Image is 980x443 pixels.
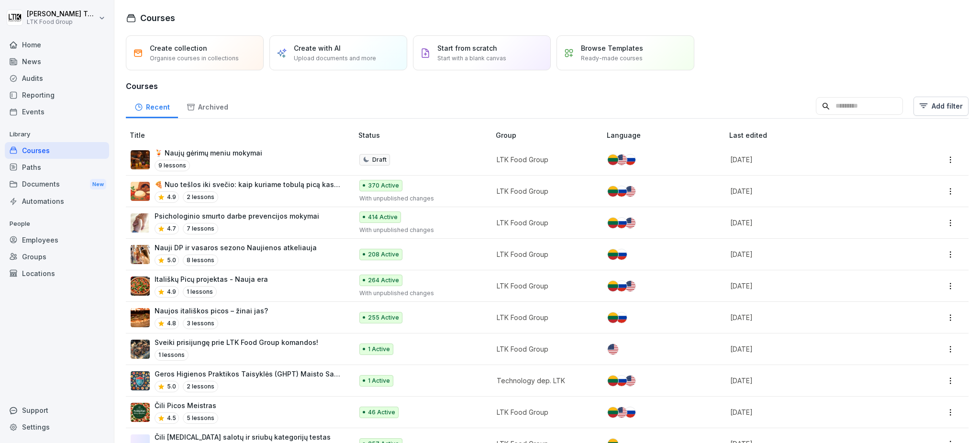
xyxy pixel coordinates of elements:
img: lt.svg [608,186,618,197]
p: With unpublished changes [359,289,481,298]
a: Employees [5,232,109,248]
p: 8 lessons [183,255,218,266]
p: Naujos itališkos picos – žinai jas? [155,306,268,316]
p: LTK Food Group [497,344,591,354]
p: 5 lessons [183,412,218,424]
p: Title [130,130,355,140]
p: Status [358,130,492,140]
div: Events [5,103,109,120]
div: Support [5,402,109,419]
p: [DATE] [730,218,896,228]
p: 2 lessons [183,381,218,392]
p: Organise courses in collections [150,54,239,63]
p: LTK Food Group [497,186,591,196]
img: ru.svg [625,407,635,418]
p: 264 Active [368,276,399,285]
p: Group [496,130,603,140]
img: us.svg [616,155,627,165]
p: 🍕 Nuo tešlos iki svečio: kaip kuriame tobulą picą kasdien [155,179,343,189]
a: Groups [5,248,109,265]
a: News [5,53,109,70]
p: 3 lessons [183,318,218,329]
img: ru.svg [616,281,627,291]
img: lt.svg [608,312,618,323]
img: lt.svg [608,281,618,291]
h1: Courses [140,11,175,24]
p: [DATE] [730,186,896,196]
p: With unpublished changes [359,194,481,203]
p: LTK Food Group [497,281,591,291]
a: Automations [5,193,109,210]
a: Reporting [5,87,109,103]
p: People [5,216,109,232]
p: 4.9 [167,288,176,296]
div: Audits [5,70,109,87]
div: Documents [5,176,109,193]
p: 7 lessons [183,223,218,234]
img: fm2xlnd4abxcjct7hdb1279s.png [131,182,150,201]
p: [DATE] [730,312,896,322]
img: lt.svg [608,249,618,260]
p: [DATE] [730,344,896,354]
a: DocumentsNew [5,176,109,193]
img: j6p8nacpxa9w6vbzyquke6uf.png [131,308,150,327]
a: Settings [5,419,109,435]
img: ru.svg [616,376,627,386]
p: 208 Active [368,250,399,259]
img: ru.svg [616,249,627,260]
p: 370 Active [368,181,399,190]
img: ru.svg [625,155,635,165]
p: [PERSON_NAME] Tumašiene [27,10,97,18]
a: Home [5,36,109,53]
p: 1 lessons [183,286,217,298]
p: Geros Higienos Praktikos Taisyklės (GHPT) Maisto Saugos Kursas [155,369,343,379]
p: 255 Active [368,313,399,322]
p: 414 Active [368,213,398,221]
p: 1 lessons [155,349,189,361]
p: 4.5 [167,414,176,422]
p: Library [5,127,109,142]
button: Add filter [913,97,969,116]
p: Create collection [150,43,207,53]
img: gkstgtivdreqost45acpow74.png [131,213,150,233]
a: Locations [5,265,109,282]
p: Upload documents and more [294,54,376,63]
p: 4.7 [167,224,176,233]
p: Itališkų Picų projektas - Nauja era [155,274,268,284]
img: us.svg [608,344,618,354]
img: us.svg [625,218,635,228]
img: ji3ct7azioenbp0v93kl295p.png [131,340,150,359]
a: Courses [5,142,109,159]
p: 🍹 Naujų gėrimų meniu mokymai [155,148,262,158]
p: Draft [372,155,387,164]
img: us.svg [616,407,627,418]
p: Start from scratch [437,43,497,53]
p: LTK Food Group [497,155,591,165]
p: LTK Food Group [497,407,591,417]
img: vnq8o9l4lxrvjwsmlxb2om7q.png [131,277,150,296]
img: us.svg [625,376,635,386]
a: Paths [5,159,109,176]
p: [DATE] [730,249,896,259]
p: 9 lessons [155,160,190,171]
p: 2 lessons [183,191,218,203]
h3: Courses [126,80,969,92]
p: Last edited [729,130,907,140]
img: u49ee7h6de0efkuueawfgupt.png [131,245,150,264]
p: LTK Food Group [27,19,97,25]
p: With unpublished changes [359,226,481,234]
p: 5.0 [167,382,176,391]
p: 46 Active [368,408,395,417]
a: Archived [178,94,236,118]
p: Browse Templates [581,43,643,53]
p: [DATE] [730,155,896,165]
p: 1 Active [368,345,390,354]
p: [DATE] [730,376,896,386]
